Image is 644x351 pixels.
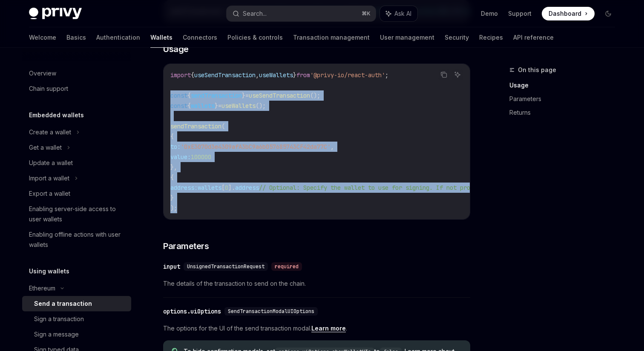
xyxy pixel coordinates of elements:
[187,263,264,270] span: UnsignedTransactionRequest
[163,43,189,55] span: Usage
[22,201,131,227] a: Enabling server-side access to user wallets
[235,184,259,191] span: address
[181,143,331,151] span: '0xE3070d3e4309afA3bC9a6b057685743CF42da77C'
[221,122,225,130] span: (
[96,27,140,48] a: Authentication
[601,7,615,20] button: Toggle dark mode
[191,102,215,110] span: wallets
[22,296,131,311] a: Send a transaction
[227,6,376,21] button: Search...⌘K
[22,327,131,342] a: Sign a message
[22,66,131,81] a: Overview
[221,184,225,191] span: [
[259,71,293,79] span: useWallets
[509,106,622,119] a: Returns
[549,9,581,18] span: Dashboard
[228,308,314,315] span: SendTransactionModalUIOptions
[29,204,126,224] div: Enabling server-side access to user wallets
[191,71,194,79] span: {
[513,27,554,48] a: API reference
[445,27,469,48] a: Security
[29,110,84,120] h5: Embedded wallets
[29,229,126,250] div: Enabling offline actions with user wallets
[170,122,221,130] span: sendTransaction
[310,71,385,79] span: '@privy-io/react-auth'
[187,92,191,99] span: {
[227,27,283,48] a: Policies & controls
[380,6,417,21] button: Ask AI
[170,194,174,202] span: }
[508,9,532,18] a: Support
[29,68,56,78] div: Overview
[311,325,346,332] a: Learn more
[452,69,463,80] button: Ask AI
[215,102,218,110] span: }
[29,189,70,199] div: Export a wallet
[296,71,310,79] span: from
[394,9,411,18] span: Ask AI
[163,278,470,289] span: The details of the transaction to send on the chain.
[256,102,266,110] span: ();
[170,174,174,181] span: {
[34,329,79,339] div: Sign a message
[170,204,177,212] span: );
[243,9,267,19] div: Search...
[22,186,131,201] a: Export a wallet
[170,71,191,79] span: import
[228,184,235,191] span: ].
[509,78,622,92] a: Usage
[170,153,191,161] span: value:
[29,27,56,48] a: Welcome
[256,71,259,79] span: ,
[259,184,596,191] span: // Optional: Specify the wallet to use for signing. If not provided, the first wallet will be used.
[29,266,69,276] h5: Using wallets
[221,102,256,110] span: useWallets
[163,307,221,316] div: options.uiOptions
[22,311,131,327] a: Sign a transaction
[481,9,498,18] a: Demo
[66,27,86,48] a: Basics
[170,133,174,140] span: {
[22,81,131,96] a: Chain support
[293,71,296,79] span: }
[479,27,503,48] a: Recipes
[191,153,211,161] span: 100000
[271,262,302,271] div: required
[225,184,228,191] span: 0
[163,262,180,271] div: input
[163,323,470,334] span: The options for the UI of the send transaction modal. .
[183,27,217,48] a: Connectors
[29,84,68,94] div: Chain support
[170,184,198,191] span: address:
[29,158,73,168] div: Update a wallet
[29,173,69,183] div: Import a wallet
[187,102,191,110] span: {
[380,27,434,48] a: User management
[198,184,221,191] span: wallets
[194,71,256,79] span: useSendTransaction
[29,8,82,20] img: dark logo
[249,92,310,99] span: useSendTransaction
[218,102,221,110] span: =
[170,163,177,171] span: },
[29,142,62,153] div: Get a wallet
[191,92,242,99] span: sendTransaction
[293,27,370,48] a: Transaction management
[29,283,55,293] div: Ethereum
[22,227,131,252] a: Enabling offline actions with user wallets
[242,92,245,99] span: }
[331,143,334,151] span: ,
[29,127,71,137] div: Create a wallet
[310,92,320,99] span: ();
[163,240,209,252] span: Parameters
[34,314,84,324] div: Sign a transaction
[150,27,172,48] a: Wallets
[170,102,187,110] span: const
[509,92,622,106] a: Parameters
[170,143,181,151] span: to:
[438,69,449,80] button: Copy the contents from the code block
[22,155,131,171] a: Update a wallet
[362,10,371,17] span: ⌘ K
[542,7,595,20] a: Dashboard
[385,71,388,79] span: ;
